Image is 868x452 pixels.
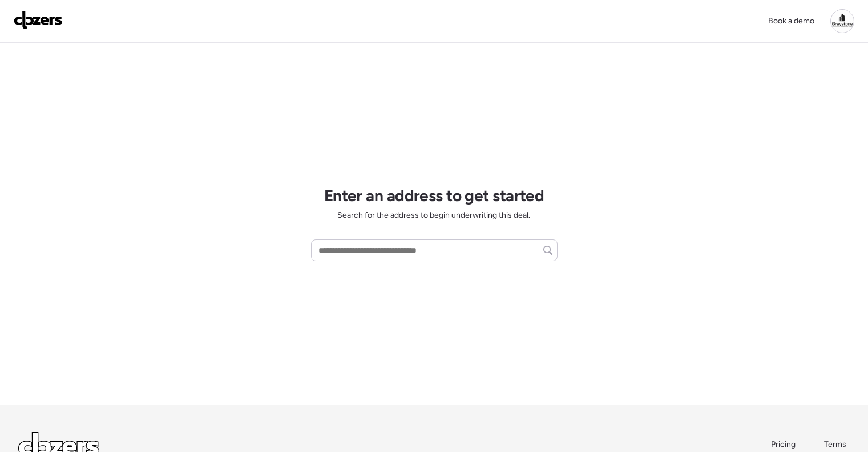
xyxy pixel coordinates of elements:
[771,439,796,449] span: Pricing
[824,439,850,450] a: Terms
[824,439,846,449] span: Terms
[337,210,530,221] span: Search for the address to begin underwriting this deal.
[324,186,544,205] h1: Enter an address to get started
[14,11,63,29] img: Logo
[771,439,797,450] a: Pricing
[768,16,814,26] span: Book a demo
